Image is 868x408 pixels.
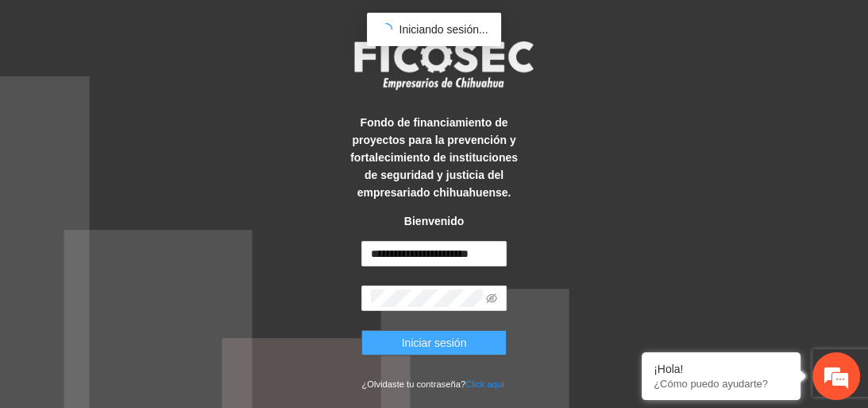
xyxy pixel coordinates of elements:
span: loading [380,22,394,37]
img: logo [344,36,542,95]
div: ¡Hola! [654,363,789,375]
strong: Bienvenido [404,215,464,227]
a: Click aqui [465,379,504,389]
small: ¿Olvidaste tu contraseña? [361,379,503,389]
button: Iniciar sesión [361,330,506,356]
span: eye-invisible [486,293,497,304]
span: Iniciar sesión [402,334,467,352]
span: Iniciando sesión... [399,23,488,36]
p: ¿Cómo puedo ayudarte? [654,378,789,390]
strong: Fondo de financiamiento de proyectos para la prevención y fortalecimiento de instituciones de seg... [350,116,518,199]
